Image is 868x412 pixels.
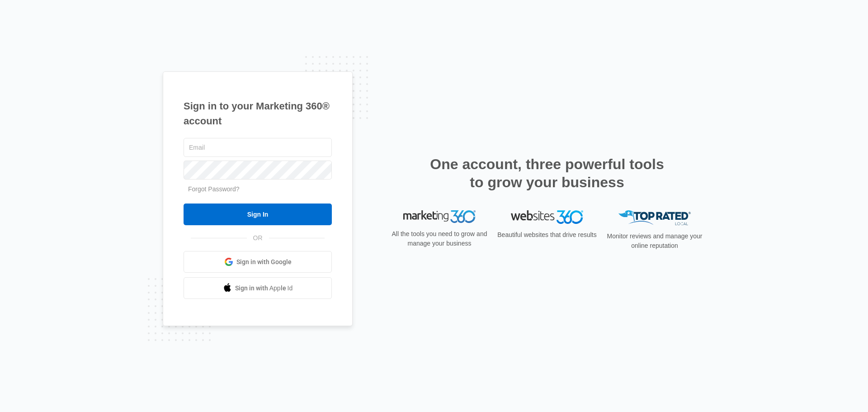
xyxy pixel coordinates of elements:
[604,232,705,251] p: Monitor reviews and manage your online reputation
[496,230,598,240] p: Beautiful websites that drive results
[184,138,332,157] input: Email
[184,251,332,273] a: Sign in with Google
[235,284,293,293] span: Sign in with Apple Id
[236,257,292,267] span: Sign in with Google
[403,210,476,223] img: Marketing 360
[618,210,691,225] img: Top Rated Local
[184,277,332,299] a: Sign in with Apple Id
[184,204,332,225] input: Sign In
[184,99,332,128] h1: Sign in to your Marketing 360® account
[511,210,583,223] img: Websites 360
[188,185,240,193] a: Forgot Password?
[427,155,667,191] h2: One account, three powerful tools to grow your business
[389,229,490,248] p: All the tools you need to grow and manage your business
[247,233,269,243] span: OR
